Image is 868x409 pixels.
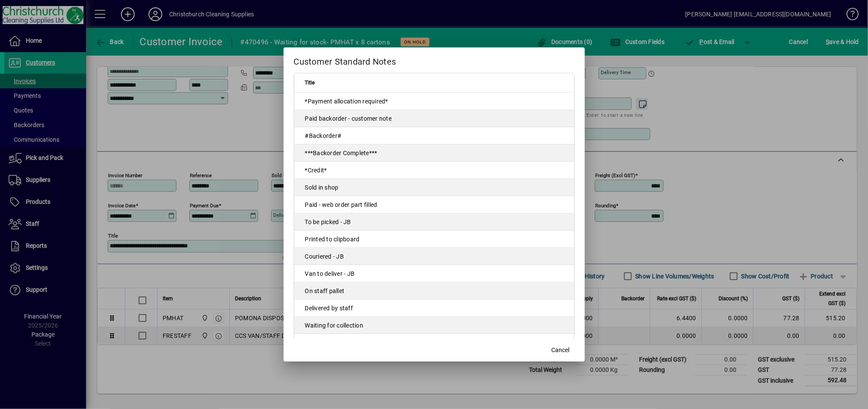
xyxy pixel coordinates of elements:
[294,179,574,196] td: Sold in shop
[294,265,574,282] td: Van to deliver - JB
[294,127,574,144] td: #Backorder#
[294,300,574,317] td: Delivered by staff
[294,196,574,213] td: Paid - web order part filled
[294,248,574,265] td: Couriered - JB
[294,110,574,127] td: Paid backorder - customer note
[294,93,574,110] td: *Payment allocation required*
[552,346,570,355] span: Cancel
[547,343,575,358] button: Cancel
[294,317,574,334] td: Waiting for collection
[305,78,315,87] span: Title
[294,213,574,231] td: To be picked - JB
[294,231,574,248] td: Printed to clipboard
[294,282,574,300] td: On staff pallet
[284,47,585,72] h2: Customer Standard Notes
[294,334,574,351] td: To be picked - [PERSON_NAME]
